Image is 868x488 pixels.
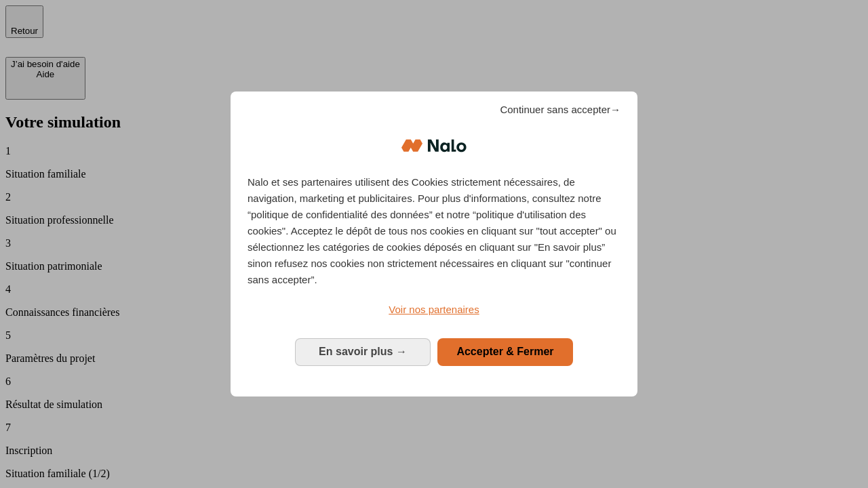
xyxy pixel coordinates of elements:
span: En savoir plus → [319,346,407,357]
span: Accepter & Fermer [456,346,553,357]
span: Continuer sans accepter→ [500,102,620,118]
img: Logo [401,125,467,166]
button: En savoir plus: Configurer vos consentements [295,338,431,365]
button: Accepter & Fermer: Accepter notre traitement des données et fermer [437,338,573,365]
div: Bienvenue chez Nalo Gestion du consentement [231,91,637,396]
a: Voir nos partenaires [248,302,620,318]
span: Voir nos partenaires [389,304,479,315]
p: Nalo et ses partenaires utilisent des Cookies strictement nécessaires, de navigation, marketing e... [248,174,620,288]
